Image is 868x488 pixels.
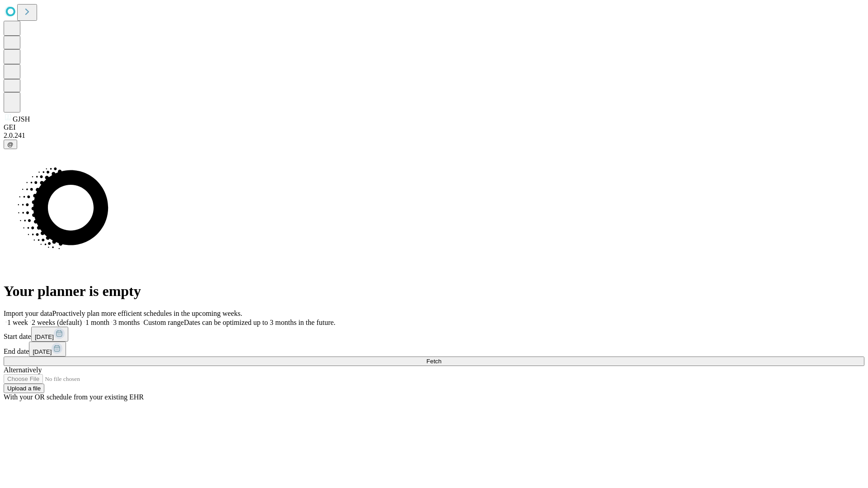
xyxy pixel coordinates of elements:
button: @ [4,140,17,149]
span: 1 week [7,319,28,326]
span: 3 months [113,319,140,326]
button: [DATE] [31,327,68,342]
button: Fetch [4,357,864,366]
span: With your OR schedule from your existing EHR [4,393,144,401]
span: Fetch [426,358,441,365]
span: @ [7,141,14,148]
span: Alternatively [4,366,42,374]
span: Proactively plan more efficient schedules in the upcoming weeks. [52,310,242,317]
button: Upload a file [4,384,44,393]
span: Import your data [4,310,52,317]
h1: Your planner is empty [4,283,864,300]
span: Custom range [143,319,184,326]
div: End date [4,342,864,357]
button: [DATE] [29,342,66,357]
div: GEI [4,123,864,131]
span: [DATE] [35,333,54,340]
span: GJSH [13,115,30,123]
span: Dates can be optimized up to 3 months in the future. [184,319,335,326]
div: Start date [4,327,864,342]
span: 1 month [85,319,109,326]
div: 2.0.241 [4,131,864,140]
span: [DATE] [33,348,52,355]
span: 2 weeks (default) [32,319,82,326]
